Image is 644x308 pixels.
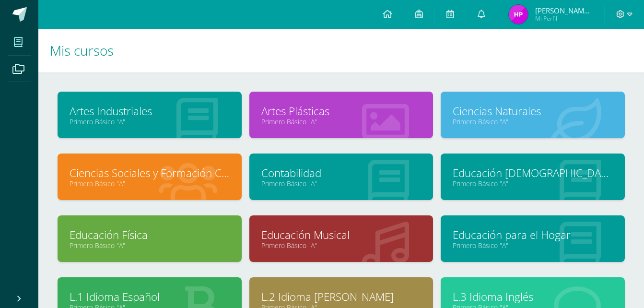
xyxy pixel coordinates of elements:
[453,179,613,188] a: Primero Básico "A"
[70,289,230,304] a: L.1 Idioma Español
[261,179,422,188] a: Primero Básico "A"
[70,179,230,188] a: Primero Básico "A"
[261,117,422,126] a: Primero Básico "A"
[261,227,422,242] a: Educación Musical
[453,241,613,250] a: Primero Básico "A"
[261,241,422,250] a: Primero Básico "A"
[70,241,230,250] a: Primero Básico "A"
[535,14,593,23] span: Mi Perfil
[261,166,422,180] a: Contabilidad
[453,289,613,304] a: L.3 Idioma Inglés
[70,104,230,118] a: Artes Industriales
[453,166,613,180] a: Educación [DEMOGRAPHIC_DATA]
[453,104,613,118] a: Ciencias Naturales
[70,227,230,242] a: Educación Física
[70,166,230,180] a: Ciencias Sociales y Formación Ciudadana
[453,117,613,126] a: Primero Básico "A"
[50,41,114,59] span: Mis cursos
[509,5,528,24] img: 9d59e4ff803472dde61d3ceecfb87149.png
[535,6,593,15] span: [PERSON_NAME][MEDICAL_DATA]
[70,117,230,126] a: Primero Básico "A"
[261,104,422,118] a: Artes Plásticas
[261,289,422,304] a: L.2 Idioma [PERSON_NAME]
[453,227,613,242] a: Educación para el Hogar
